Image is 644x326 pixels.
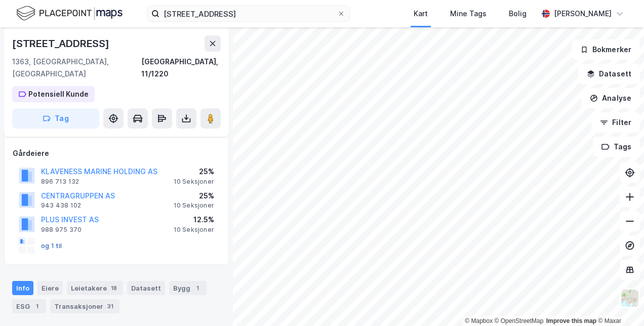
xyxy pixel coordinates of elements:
[12,56,141,80] div: 1363, [GEOGRAPHIC_DATA], [GEOGRAPHIC_DATA]
[509,8,527,20] div: Bolig
[41,201,81,210] div: 943 438 102
[414,8,428,20] div: Kart
[41,178,79,186] div: 896 713 132
[593,277,644,326] div: Kontrollprogram for chat
[192,283,203,293] div: 1
[105,301,115,311] div: 31
[593,277,644,326] iframe: Chat Widget
[12,281,33,295] div: Info
[109,283,119,293] div: 18
[16,5,123,22] img: logo.f888ab2527a4732fd821a326f86c7f29.svg
[169,281,207,295] div: Bygg
[495,317,544,324] a: OpenStreetMap
[41,226,82,234] div: 988 975 370
[581,88,640,108] button: Analyse
[174,178,214,186] div: 10 Seksjoner
[12,299,46,313] div: ESG
[174,190,214,202] div: 25%
[465,317,493,324] a: Mapbox
[13,147,220,159] div: Gårdeiere
[572,39,640,60] button: Bokmerker
[593,137,640,157] button: Tags
[174,226,214,234] div: 10 Seksjoner
[174,166,214,178] div: 25%
[12,108,99,129] button: Tag
[450,8,487,20] div: Mine Tags
[12,35,111,52] div: [STREET_ADDRESS]
[546,317,596,324] a: Improve this map
[174,201,214,210] div: 10 Seksjoner
[174,214,214,226] div: 12.5%
[127,281,165,295] div: Datasett
[50,299,119,313] div: Transaksjoner
[159,6,337,21] input: Søk på adresse, matrikkel, gårdeiere, leietakere eller personer
[591,112,640,133] button: Filter
[28,88,89,100] div: Potensiell Kunde
[141,56,221,80] div: [GEOGRAPHIC_DATA], 11/1220
[37,281,63,295] div: Eiere
[67,281,123,295] div: Leietakere
[32,301,42,311] div: 1
[578,64,640,84] button: Datasett
[554,8,612,20] div: [PERSON_NAME]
